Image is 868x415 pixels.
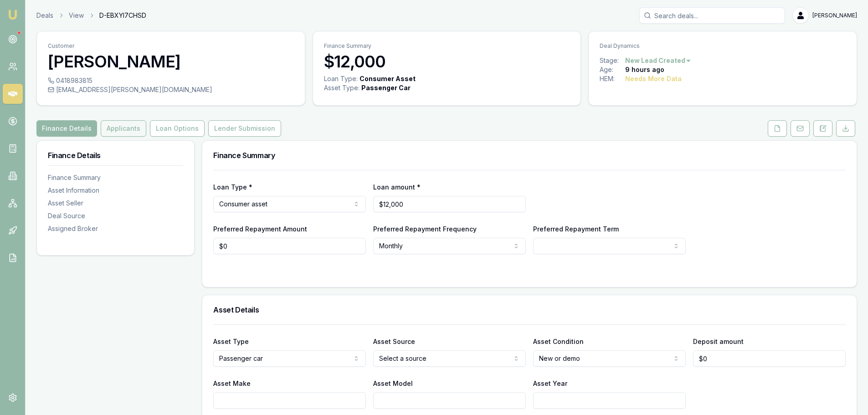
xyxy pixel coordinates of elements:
[48,173,183,182] div: Finance Summary
[812,12,857,19] span: [PERSON_NAME]
[213,238,366,254] input: $
[373,183,421,191] label: Loan amount *
[48,52,294,71] h3: [PERSON_NAME]
[324,83,360,92] div: Asset Type :
[373,225,477,233] label: Preferred Repayment Frequency
[360,74,416,83] div: Consumer Asset
[213,225,307,233] label: Preferred Repayment Amount
[600,56,625,65] div: Stage:
[373,196,526,212] input: $
[48,186,183,195] div: Asset Information
[324,74,358,83] div: Loan Type:
[625,56,692,65] button: New Lead Created
[639,7,785,24] input: Search deals
[48,224,183,233] div: Assigned Broker
[99,11,146,20] span: D-EBXYI7CHSD
[533,379,567,387] label: Asset Year
[69,11,84,20] a: View
[36,11,146,20] nav: breadcrumb
[48,211,183,220] div: Deal Source
[101,120,146,137] button: Applicants
[600,74,625,83] div: HEM:
[148,120,206,137] a: Loan Options
[625,65,664,74] div: 9 hours ago
[373,379,413,387] label: Asset Model
[693,350,846,367] input: $
[213,152,846,159] h3: Finance Summary
[533,338,584,345] label: Asset Condition
[324,52,570,71] h3: $12,000
[48,152,183,159] h3: Finance Details
[213,379,251,387] label: Asset Make
[99,120,148,137] a: Applicants
[213,338,249,345] label: Asset Type
[48,85,294,94] div: [EMAIL_ADDRESS][PERSON_NAME][DOMAIN_NAME]
[206,120,283,137] a: Lender Submission
[693,338,744,345] label: Deposit amount
[48,76,294,85] div: 0418983815
[213,183,252,191] label: Loan Type *
[48,199,183,208] div: Asset Seller
[7,9,18,20] img: emu-icon-u.png
[361,83,411,92] div: Passenger Car
[600,42,846,50] p: Deal Dynamics
[373,338,415,345] label: Asset Source
[36,11,53,20] a: Deals
[36,120,97,137] button: Finance Details
[208,120,281,137] button: Lender Submission
[533,225,619,233] label: Preferred Repayment Term
[150,120,205,137] button: Loan Options
[600,65,625,74] div: Age:
[324,42,570,50] p: Finance Summary
[213,306,846,313] h3: Asset Details
[36,120,99,137] a: Finance Details
[48,42,294,50] p: Customer
[625,74,682,83] div: Needs More Data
